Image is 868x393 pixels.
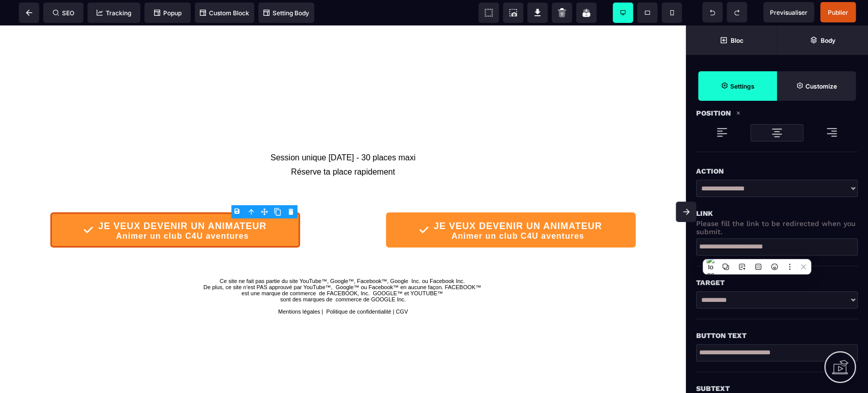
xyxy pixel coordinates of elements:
[770,9,807,16] span: Previsualiser
[696,207,858,219] div: Link
[503,3,523,23] span: Screenshot
[696,107,731,119] p: Position
[478,3,499,23] span: View components
[53,9,74,17] span: SEO
[771,127,783,139] img: loading
[696,329,858,342] div: Button Text
[200,9,249,17] span: Custom Block
[730,82,755,90] strong: Settings
[826,126,838,138] img: loading
[50,187,300,222] button: JE VEUX DEVENIR UN ANIMATEURAnimer un club C4U aventures
[731,37,743,44] strong: Bloc
[763,2,814,22] span: Preview
[828,9,848,16] span: Publier
[97,9,131,17] span: Tracking
[696,165,858,177] div: Action
[805,82,837,90] strong: Customize
[716,126,728,138] img: loading
[386,187,636,222] button: JE VEUX DEVENIR UN ANIMATEURAnimer un club C4U aventures
[696,219,858,236] p: Please fill the link to be redirected when you submit.
[777,25,868,55] span: Open Layer Manager
[154,9,182,17] span: Popup
[263,9,309,17] span: Setting Body
[698,71,777,101] span: Settings
[696,276,858,289] div: Target
[686,25,777,55] span: Open Blocks
[736,110,741,116] img: loading
[777,71,856,101] span: Open Style Manager
[821,37,835,44] strong: Body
